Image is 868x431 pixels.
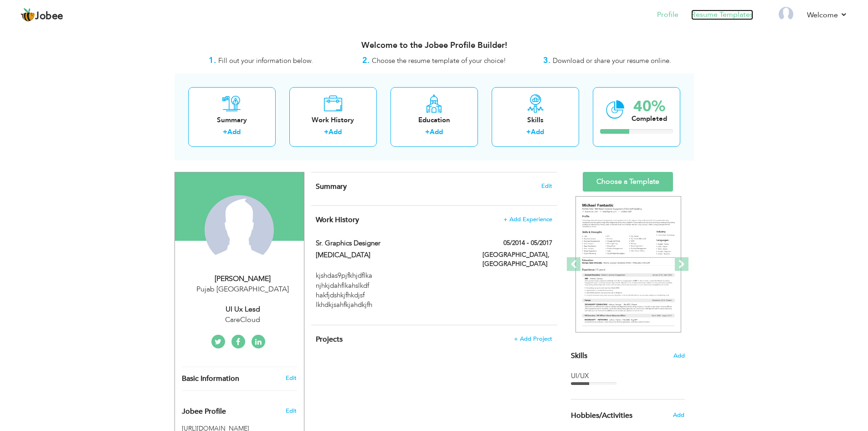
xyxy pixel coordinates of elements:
div: Enhance your career by creating a custom URL for your Jobee public profile. [175,398,304,421]
div: [PERSON_NAME] [182,274,304,284]
label: Sr. Graphics Designer [316,239,469,248]
a: Choose a Template [583,172,673,192]
a: Edit [286,374,297,382]
strong: 1. [209,55,216,66]
div: Work History [297,115,370,125]
div: Education [398,115,471,125]
div: UI Ux Lesd [182,304,304,315]
h4: This helps to show the companies you have worked for. [316,215,552,224]
label: [MEDICAL_DATA] [316,250,469,260]
a: Add [329,127,342,136]
a: Jobee [21,8,63,22]
h4: Adding a summary is a quick and easy way to highlight your experience and interests. [316,182,552,191]
div: kjshdas9pjfkhjdflka njhkjdahflkahslkdf hakfjdshkjfhkdjsf lkhdkjsahfkjahdkjfh [316,271,552,320]
div: UI/UX [571,371,685,381]
label: 05/2014 - 05/2017 [503,239,552,248]
span: Jobee Profile [182,408,226,416]
span: Summary [316,182,347,192]
a: Resume Templates [691,10,753,20]
strong: 3. [543,55,550,66]
span: Jobee [35,11,63,21]
label: + [425,127,430,137]
label: [GEOGRAPHIC_DATA], [GEOGRAPHIC_DATA] [483,250,552,269]
span: + Add Project [514,336,552,342]
span: Skills [571,351,587,361]
span: Fill out your information below. [218,56,313,65]
strong: 2. [362,55,370,66]
label: + [223,127,227,137]
span: + Add Experience [503,216,552,223]
span: Edit [541,183,552,189]
h4: This helps to highlight the project, tools and skills you have worked on. [316,335,552,344]
div: Skills [499,115,572,125]
img: jobee.io [21,8,35,22]
img: shahid Abbas [205,195,274,265]
span: Download or share your resume online. [553,56,671,65]
span: Add [673,411,684,419]
span: Add [673,352,685,360]
a: Add [430,127,443,136]
div: Completed [632,114,667,124]
span: Edit [286,407,297,415]
h3: Welcome to the Jobee Profile Builder! [175,41,694,50]
span: Work History [316,215,359,225]
a: Add [227,127,241,136]
span: Choose the resume template of your choice! [372,56,506,65]
div: Pujab [GEOGRAPHIC_DATA] [182,284,304,295]
a: Profile [657,10,678,20]
a: Add [531,127,544,136]
span: Projects [316,334,343,344]
div: 40% [632,99,667,114]
label: + [324,127,329,137]
a: Welcome [807,10,847,21]
img: Profile Img [779,7,793,21]
label: + [526,127,531,137]
div: Summary [195,115,268,125]
span: Hobbies/Activities [571,412,632,420]
span: Basic Information [182,375,239,383]
div: CareCloud [182,315,304,325]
